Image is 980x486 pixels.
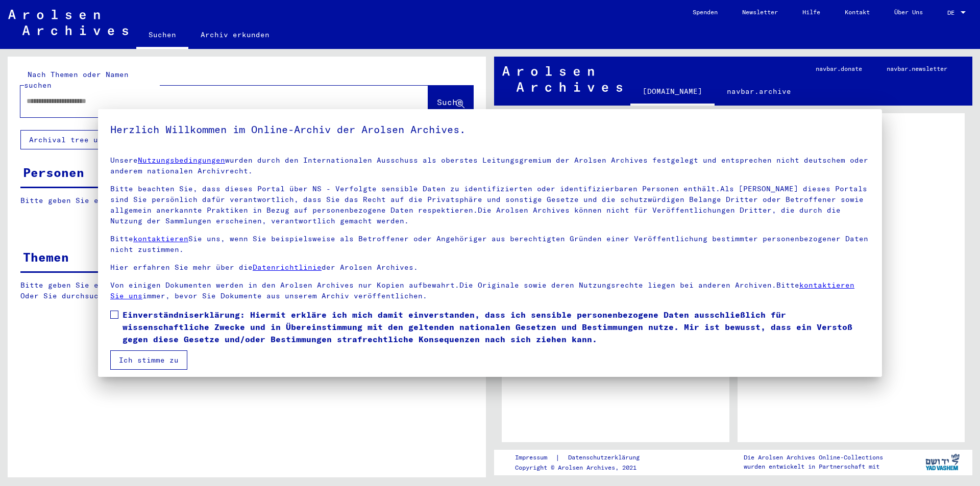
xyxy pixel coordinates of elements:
p: Unsere wurden durch den Internationalen Ausschuss als oberstes Leitungsgremium der Arolsen Archiv... [110,155,870,176]
a: Nutzungsbedingungen [138,156,225,165]
p: Bitte beachten Sie, dass dieses Portal über NS - Verfolgte sensible Daten zu identifizierten oder... [110,184,870,226]
a: kontaktieren [133,234,188,243]
button: Ich stimme zu [110,350,187,370]
p: Bitte Sie uns, wenn Sie beispielsweise als Betroffener oder Angehöriger aus berechtigten Gründen ... [110,234,870,255]
h5: Herzlich Willkommen im Online-Archiv der Arolsen Archives. [110,121,870,138]
span: Einverständniserklärung: Hiermit erkläre ich mich damit einverstanden, dass ich sensible personen... [122,309,870,345]
p: Hier erfahren Sie mehr über die der Arolsen Archives. [110,262,870,273]
a: Datenrichtlinie [253,263,322,272]
p: Von einigen Dokumenten werden in den Arolsen Archives nur Kopien aufbewahrt.Die Originale sowie d... [110,280,870,301]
